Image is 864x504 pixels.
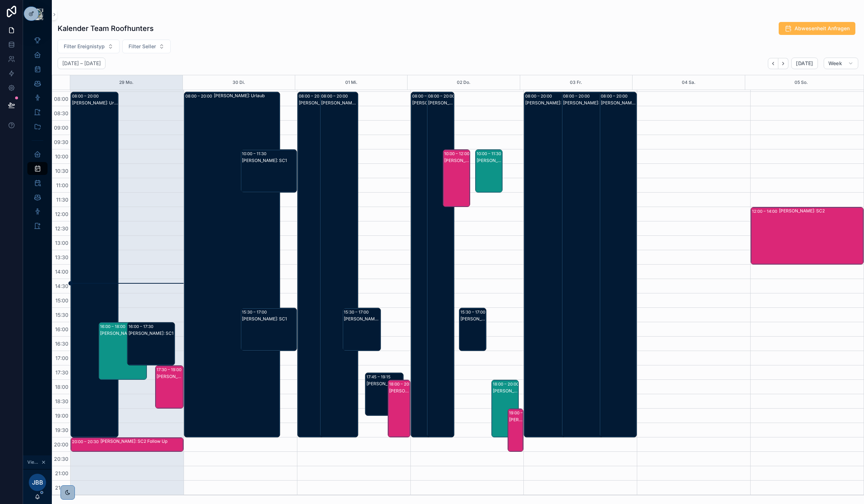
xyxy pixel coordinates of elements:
span: 09:30 [52,139,70,145]
button: 29 Mo. [119,75,134,90]
div: 08:00 – 20:00 [185,93,214,100]
div: [PERSON_NAME]: Urlaub [428,100,453,106]
div: 08:00 – 20:00 [563,93,591,100]
div: 16:00 – 18:00 [100,323,127,330]
span: 20:30 [52,456,70,462]
button: Select Button [122,40,171,53]
button: 01 Mi. [345,75,357,90]
div: [PERSON_NAME]: SC1 [344,316,380,322]
div: [PERSON_NAME]: Urlaub [321,100,357,106]
span: 19:30 [53,427,70,433]
div: 08:00 – 20:00[PERSON_NAME]: Urlaubsanfrage [298,92,336,437]
div: [PERSON_NAME]: SC1 Follow Up [477,158,502,163]
h2: [DATE] – [DATE] [62,60,101,67]
div: [PERSON_NAME]: SC2 Follow Up [509,417,523,423]
div: [PERSON_NAME]: Feiertag [563,100,625,106]
span: Filter Ereignistyp [64,43,105,50]
div: 30 Di. [233,75,245,90]
div: 15:30 – 17:00 [344,309,370,316]
div: 17:45 – 19:15[PERSON_NAME]: SC1 [365,373,403,415]
div: 15:30 – 17:00 [242,309,269,316]
div: 18:00 – 20:00 [493,381,521,388]
div: [PERSON_NAME]: Feiertag [525,100,587,106]
div: 15:30 – 17:00[PERSON_NAME]: SC1 [459,308,486,351]
span: 11:00 [54,182,70,188]
span: 18:00 [53,384,70,390]
button: 03 Fr. [570,75,582,90]
div: [PERSON_NAME]: SC2 [779,208,863,214]
span: 18:30 [53,398,70,404]
span: 17:00 [54,355,70,361]
span: 21:30 [53,485,70,491]
div: 08:00 – 20:00 [428,93,456,100]
div: 08:00 – 20:00 [412,93,441,100]
h1: Kalender Team Roofhunters [58,23,154,33]
button: 04 Sa. [682,75,696,90]
div: 16:00 – 17:30[PERSON_NAME]: SC1 [127,323,175,365]
span: 12:00 [53,211,70,217]
div: 18:00 – 20:00 [389,381,417,388]
span: 08:00 [52,96,70,102]
div: 20:00 – 20:30 [72,438,100,445]
div: [PERSON_NAME]: SC2 [100,330,146,336]
div: 08:00 – 20:00 [601,93,629,100]
div: 10:00 – 11:30[PERSON_NAME]: SC1 Follow Up [476,150,502,192]
div: 17:45 – 19:15 [366,373,392,381]
span: [DATE] [796,60,813,67]
span: 11:30 [54,197,70,203]
span: 13:00 [53,240,70,246]
div: [PERSON_NAME]: SC1 [460,316,486,322]
span: 17:30 [54,369,70,375]
div: [PERSON_NAME]: Urlaub [72,100,118,106]
div: 08:00 – 20:00[PERSON_NAME]: Urlaub [427,92,454,437]
div: 08:00 – 20:00 [299,93,327,100]
div: 02 Do. [457,75,471,90]
button: Back [768,58,778,69]
span: 19:00 [53,413,70,419]
span: Viewing as [PERSON_NAME] [27,459,40,465]
div: 08:00 – 20:00 [321,93,350,100]
div: 17:30 – 19:00 [157,366,183,373]
div: 20:00 – 20:30[PERSON_NAME]: SC2 Follow Up [71,438,183,451]
div: [PERSON_NAME]: SC2 Follow Up [157,374,183,379]
div: [PERSON_NAME]: SC1 [242,316,296,322]
div: 08:00 – 20:00[PERSON_NAME]: Urlaub [184,92,280,437]
div: 17:30 – 19:00[PERSON_NAME]: SC2 Follow Up [156,366,183,408]
div: 10:00 – 12:00 [444,150,471,157]
div: [PERSON_NAME]: SC2 [444,158,469,163]
button: Abwesenheit Anfragen [779,22,855,35]
div: [PERSON_NAME]: Urlaubsanfrage [299,100,335,106]
span: 16:00 [53,326,70,332]
div: 18:00 – 20:00[PERSON_NAME]: SC2 [492,380,518,437]
div: [PERSON_NAME]: SC2 [389,388,410,394]
span: 15:00 [54,297,70,303]
div: [PERSON_NAME]: Urlaub [214,93,279,99]
span: JBB [32,478,43,487]
div: 08:00 – 20:00 [72,93,100,100]
span: 10:00 [53,153,70,159]
div: 08:00 – 20:00 [525,93,554,100]
span: 13:30 [53,254,70,260]
div: 16:00 – 17:30 [129,323,155,330]
div: 19:00 – 20:30[PERSON_NAME]: SC2 Follow Up [508,409,523,451]
div: 10:00 – 11:30 [477,150,503,157]
div: 12:00 – 14:00[PERSON_NAME]: SC2 [751,207,863,264]
div: [PERSON_NAME]: SC2 Follow Up [100,438,183,444]
span: 08:30 [52,110,70,116]
div: 16:00 – 18:00[PERSON_NAME]: SC2 [99,323,146,379]
div: 10:00 – 12:00[PERSON_NAME]: SC2 [443,150,470,207]
div: [PERSON_NAME]: Urlaubsanfrage [412,100,437,106]
div: 05 So. [795,75,808,90]
div: 10:00 – 11:30[PERSON_NAME]: SC1 [241,150,297,192]
div: 08:00 – 20:00[PERSON_NAME]: Urlaubsanfrage [411,92,438,437]
div: 12:00 – 14:00 [752,208,779,215]
button: [DATE] [791,58,818,69]
span: Abwesenheit Anfragen [795,25,850,32]
div: 08:00 – 20:00[PERSON_NAME]: Feiertag [562,92,625,437]
div: 08:00 – 20:00[PERSON_NAME]: Urlaub [71,92,118,437]
span: 21:00 [53,470,70,476]
div: 10:00 – 11:30 [242,150,268,157]
div: [PERSON_NAME]: SC1 [129,330,174,336]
